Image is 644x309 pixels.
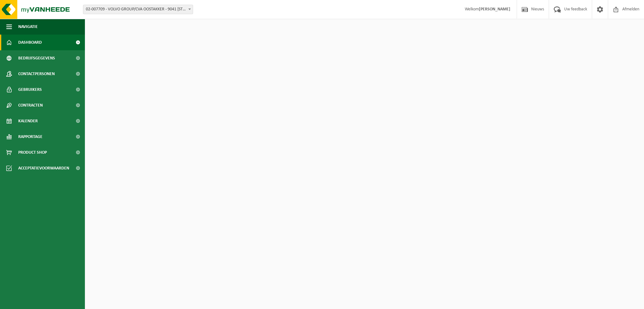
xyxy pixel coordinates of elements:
span: Contactpersonen [18,66,55,82]
span: Kalender [18,113,38,129]
span: Acceptatievoorwaarden [18,160,69,176]
span: Product Shop [18,145,47,160]
span: 02-007709 - VOLVO GROUP/CVA OOSTAKKER - 9041 OOSTAKKER, SMALLEHEERWEG 31 [83,5,193,14]
span: Bedrijfsgegevens [18,50,55,66]
span: Navigatie [18,19,38,35]
span: Dashboard [18,35,42,50]
span: 02-007709 - VOLVO GROUP/CVA OOSTAKKER - 9041 OOSTAKKER, SMALLEHEERWEG 31 [83,5,193,14]
strong: [PERSON_NAME] [479,7,510,12]
span: Rapportage [18,129,42,145]
span: Gebruikers [18,82,42,97]
span: Contracten [18,97,43,113]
